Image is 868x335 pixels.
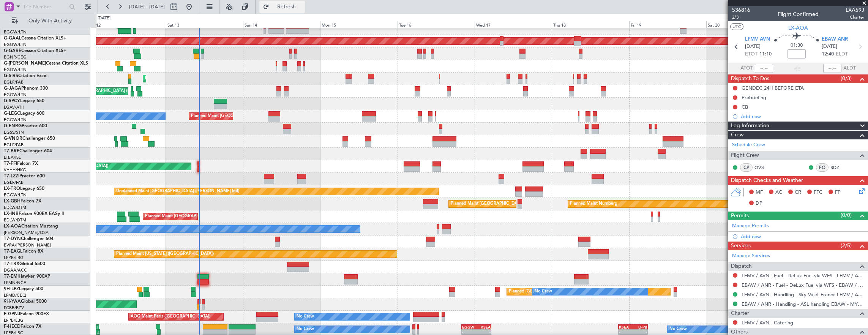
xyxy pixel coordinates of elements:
[4,74,18,78] span: G-SIRS
[297,324,314,335] div: No Crew
[4,205,26,210] a: EDLW/DTM
[4,92,27,98] a: EGGW/LTN
[4,161,17,166] span: T7-FFI
[4,86,21,91] span: G-JAGA
[4,111,44,116] a: G-LEGCLegacy 600
[4,36,66,41] a: G-GAALCessna Citation XLS+
[731,309,749,318] span: Charter
[4,262,19,266] span: T7-TRX
[52,85,172,97] div: Planned Maint [GEOGRAPHIC_DATA] ([GEOGRAPHIC_DATA])
[4,61,88,66] a: G-[PERSON_NAME]Cessna Citation XLS
[552,21,629,28] div: Thu 18
[742,282,864,288] a: EBAW / ANR - Fuel - DeLux Fuel via WFS - EBAW / ANR
[20,18,80,24] span: Only With Activity
[4,224,58,229] a: LX-AOACitation Mustang
[4,199,41,204] a: LX-GBHFalcon 7X
[4,237,54,241] a: T7-DYNChallenger 604
[4,111,20,116] span: G-LEGC
[4,242,51,248] a: EVRA/[PERSON_NAME]
[740,163,753,172] div: CP
[4,212,19,216] span: LX-INB
[4,274,19,279] span: T7-EMI
[669,324,687,335] div: No Crew
[4,186,20,191] span: LX-TRO
[4,180,24,185] a: EGLF/FAB
[742,272,864,279] a: LFMV / AVN - Fuel - DeLux Fuel via WFS - LFMV / AVN
[778,10,819,18] div: Flight Confirmed
[4,249,22,254] span: T7-EAGL
[814,189,822,196] span: FFC
[4,54,27,60] a: EGNR/CEG
[451,198,570,210] div: Planned Maint [GEOGRAPHIC_DATA] ([GEOGRAPHIC_DATA])
[4,249,43,254] a: T7-EAGLFalcon 8X
[731,122,769,130] span: Leg Information
[116,186,239,197] div: Unplanned Maint [GEOGRAPHIC_DATA] ([PERSON_NAME] Intl)
[509,286,616,297] div: Planned [GEOGRAPHIC_DATA] ([GEOGRAPHIC_DATA])
[4,161,38,166] a: T7-FFIFalcon 7X
[4,324,41,329] a: F-HECDFalcon 7X
[4,149,19,153] span: T7-BRE
[23,1,67,13] input: Trip Number
[4,86,48,91] a: G-JAGAPhenom 300
[791,42,803,49] span: 01:30
[4,287,19,291] span: 9H-LPZ
[475,21,552,28] div: Wed 17
[745,43,761,51] span: [DATE]
[742,301,864,307] a: EBAW / ANR - Handling - ASL handling EBAW - MYHANDLING
[4,49,66,53] a: G-GARECessna Citation XLS+
[271,4,303,9] span: Refresh
[731,262,752,271] span: Dispatch
[756,189,763,196] span: MF
[4,262,45,266] a: T7-TRXGlobal 6500
[4,99,20,103] span: G-SPCY
[145,211,265,222] div: Planned Maint [GEOGRAPHIC_DATA] ([GEOGRAPHIC_DATA])
[4,192,27,198] a: EGGW/LTN
[742,319,793,326] a: LFMV / AVN - Catering
[145,73,265,84] div: Planned Maint [GEOGRAPHIC_DATA] ([GEOGRAPHIC_DATA])
[4,29,27,35] a: EGGW/LTN
[477,325,491,329] div: KSEA
[788,24,808,32] span: LX-AOA
[836,51,848,58] span: ELDT
[4,230,49,235] a: [PERSON_NAME]/QSA
[846,14,864,21] span: Charter
[4,149,52,153] a: T7-BREChallenger 604
[732,252,770,260] a: Manage Services
[4,136,55,141] a: G-VNORChallenger 650
[830,164,847,171] a: RDZ
[731,176,803,185] span: Dispatch Checks and Weather
[4,292,26,298] a: LFMD/CEQ
[731,74,769,83] span: Dispatch To-Dos
[4,224,21,229] span: LX-AOA
[4,267,27,273] a: DGAA/ACC
[4,104,24,110] a: LGAV/ATH
[706,21,783,28] div: Sat 20
[4,130,24,135] a: EGSS/STN
[4,74,47,78] a: G-SIRSCitation Excel
[4,174,45,179] a: T7-LZZIPraetor 600
[731,151,759,160] span: Flight Crew
[4,36,21,41] span: G-GAAL
[4,255,24,261] a: LFPB/LBG
[629,21,706,28] div: Fri 19
[462,325,476,329] div: EGGW
[4,155,21,160] a: LTBA/ISL
[243,21,320,28] div: Sun 14
[4,199,21,204] span: LX-GBH
[732,6,750,14] span: 536816
[4,49,21,53] span: G-GARE
[742,291,864,298] a: LFMV / AVN - Handling - Sky Valet France LFMV / AVN **MY HANDLING**
[4,237,21,241] span: T7-DYN
[4,312,20,316] span: F-GPNJ
[131,311,210,322] div: AOG Maint Paris ([GEOGRAPHIC_DATA])
[4,305,24,311] a: FCBB/BZV
[4,124,22,128] span: G-ENRG
[4,280,26,286] a: LFMN/NCE
[4,61,46,66] span: G-[PERSON_NAME]
[835,189,841,196] span: FP
[742,94,766,101] div: Prebriefing
[398,21,475,28] div: Tue 16
[731,212,749,220] span: Permits
[191,111,311,122] div: Planned Maint [GEOGRAPHIC_DATA] ([GEOGRAPHIC_DATA])
[732,14,750,21] span: 2/3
